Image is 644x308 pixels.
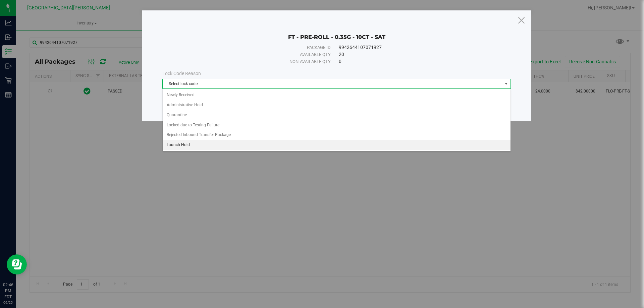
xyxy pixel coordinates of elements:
[177,44,331,51] div: Package ID
[177,51,331,58] div: Available qty
[163,90,511,100] li: Newly Received
[502,79,511,88] span: select
[163,120,511,130] li: Locked due to Testing Failure
[163,100,511,110] li: Administrative Hold
[163,140,511,150] li: Launch Hold
[162,24,511,41] div: FT - PRE-ROLL - 0.35G - 10CT - SAT
[162,71,201,76] span: Lock Code Reason
[163,79,502,88] span: Select lock code
[163,130,511,140] li: Rejected Inbound Transfer Package
[7,254,27,274] iframe: Resource center
[339,51,496,58] div: 20
[163,110,511,120] li: Quarantine
[339,58,496,65] div: 0
[177,58,331,65] div: Non-available qty
[339,44,496,51] div: 9942644107071927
